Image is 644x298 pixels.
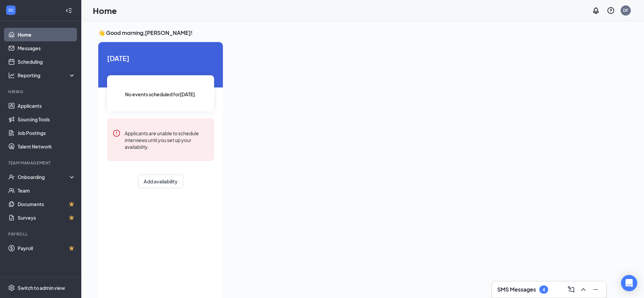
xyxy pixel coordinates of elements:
button: ChevronUp [578,284,589,295]
div: Switch to admin view [18,284,65,291]
svg: ChevronUp [579,285,587,294]
svg: UserCheck [8,174,15,180]
svg: Notifications [592,6,600,15]
div: Onboarding [18,174,70,180]
svg: Settings [8,284,15,291]
h3: 👋 Good morning, [PERSON_NAME] ! [98,29,608,37]
a: Team [18,184,76,197]
div: Open Intercom Messenger [621,275,637,291]
span: [DATE] [107,53,214,63]
button: Minimize [590,284,601,295]
div: Reporting [18,72,76,79]
a: Home [18,28,76,41]
a: Sourcing Tools [18,113,76,126]
svg: Minimize [591,285,600,294]
svg: QuestionInfo [607,6,615,15]
div: DF [623,7,628,13]
svg: Collapse [65,7,72,14]
button: ComposeMessage [566,284,577,295]
svg: ComposeMessage [567,285,575,294]
h3: SMS Messages [497,286,536,293]
a: Scheduling [18,55,76,68]
button: Add availability [138,175,183,188]
svg: Analysis [8,72,15,79]
svg: Error [112,129,121,137]
a: Talent Network [18,140,76,153]
div: Applicants are unable to schedule interviews until you set up your availability. [125,129,209,150]
a: Messages [18,41,76,55]
h1: Home [93,5,117,16]
div: Team Management [8,160,74,166]
div: Payroll [8,231,74,237]
a: SurveysCrown [18,211,76,224]
a: DocumentsCrown [18,197,76,211]
a: PayrollCrown [18,241,76,255]
div: Hiring [8,89,74,95]
a: Applicants [18,99,76,113]
a: Job Postings [18,126,76,140]
div: 4 [542,287,545,293]
svg: WorkstreamLogo [7,7,14,14]
span: No events scheduled for [DATE] . [125,91,196,98]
